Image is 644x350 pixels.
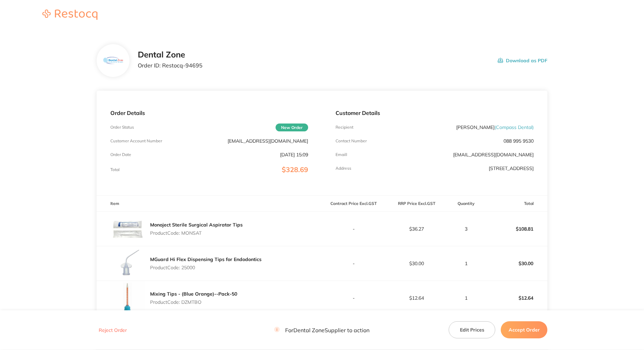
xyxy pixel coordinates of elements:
p: Recipient [336,125,353,130]
p: $108.81 [485,221,547,237]
p: $12.64 [485,290,547,306]
p: - [322,261,385,266]
th: Contract Price Excl. GST [322,196,385,212]
img: Restocq logo [36,10,104,20]
p: - [322,295,385,301]
h2: Dental Zone [138,50,203,60]
button: Download as PDF [498,50,547,71]
p: 088 995 9530 [503,138,534,144]
p: 3 [449,226,484,232]
p: 1 [449,261,484,266]
p: Order Details [110,110,308,116]
p: Order ID: Restocq- 94695 [138,62,203,68]
button: Reject Order [97,327,129,334]
p: [PERSON_NAME] [456,125,534,130]
p: Total [110,167,120,172]
p: $30.00 [386,261,448,266]
p: Product Code: 25000 [150,265,262,270]
th: Quantity [448,196,484,212]
p: - [322,226,385,232]
p: Customer Account Number [110,139,162,143]
th: Item [97,196,322,212]
p: [STREET_ADDRESS] [489,166,534,171]
p: $12.64 [386,295,448,301]
p: Order Status [110,125,134,130]
p: [EMAIL_ADDRESS][DOMAIN_NAME] [228,138,308,144]
a: Mixing Tips - (Blue Orange)--Pack-50 [150,291,237,297]
span: ( Compass Dental ) [495,124,534,130]
span: $328.69 [282,165,308,174]
p: 1 [449,295,484,301]
p: [DATE] 15:09 [280,152,308,157]
p: For Dental Zone Supplier to action [274,327,369,334]
p: Product Code: MONSAT [150,230,243,236]
a: Monoject Sterile Surgical Aspirator Tips [150,222,243,228]
button: Edit Prices [449,322,495,339]
a: MGuard Hi Flex Dispensing Tips for Endodontics [150,256,262,262]
span: New Order [276,124,308,131]
p: Customer Details [336,110,534,116]
img: eWh3OWZwMQ [110,212,145,246]
th: RRP Price Excl. GST [385,196,448,212]
p: Contact Number [336,139,367,143]
img: a2liazRzbw [102,50,124,72]
p: Product Code: DZMTBO [150,299,237,305]
p: $36.27 [386,226,448,232]
a: [EMAIL_ADDRESS][DOMAIN_NAME] [453,152,534,158]
p: Order Date [110,152,131,157]
img: ZTl2NDZrdA [110,246,145,281]
p: $30.00 [485,255,547,272]
th: Total [484,196,547,212]
a: Restocq logo [36,10,104,21]
p: Emaill [336,152,347,157]
img: bDB0djd0dw [110,281,145,315]
p: Address [336,166,351,171]
button: Accept Order [501,322,547,339]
